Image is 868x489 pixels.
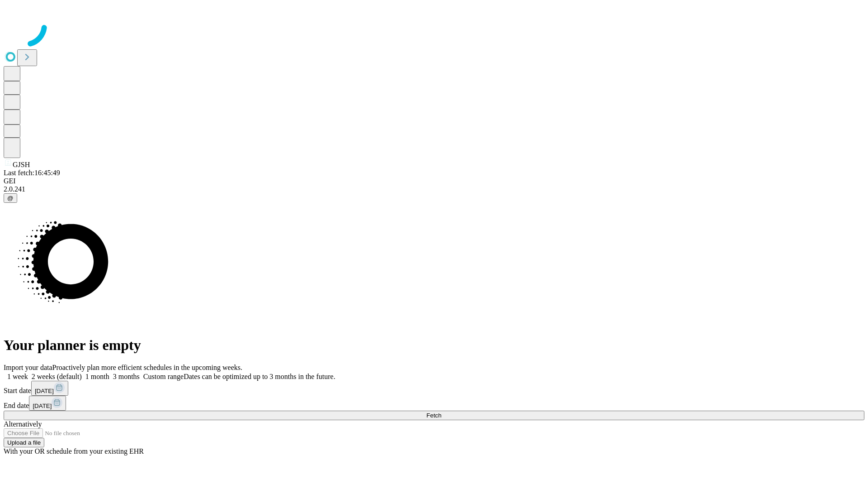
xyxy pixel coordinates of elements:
[4,193,17,203] button: @
[7,195,14,201] span: @
[4,177,864,185] div: GEI
[4,447,144,455] span: With your OR schedule from your existing EHR
[29,396,66,411] button: [DATE]
[32,373,82,380] span: 2 weeks (default)
[4,169,60,177] span: Last fetch: 16:45:49
[143,373,184,380] span: Custom range
[7,373,28,380] span: 1 week
[4,364,52,371] span: Import your data
[426,412,441,419] span: Fetch
[4,381,864,396] div: Start date
[4,438,44,447] button: Upload a file
[35,388,54,394] span: [DATE]
[4,396,864,411] div: End date
[113,373,140,380] span: 3 months
[4,420,42,428] span: Alternatively
[31,381,68,396] button: [DATE]
[85,373,109,380] span: 1 month
[33,403,52,409] span: [DATE]
[4,411,864,420] button: Fetch
[4,337,864,354] h1: Your planner is empty
[52,364,242,371] span: Proactively plan more efficient schedules in the upcoming weeks.
[4,185,864,193] div: 2.0.241
[184,373,335,380] span: Dates can be optimized up to 3 months in the future.
[13,161,30,168] span: GJSH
